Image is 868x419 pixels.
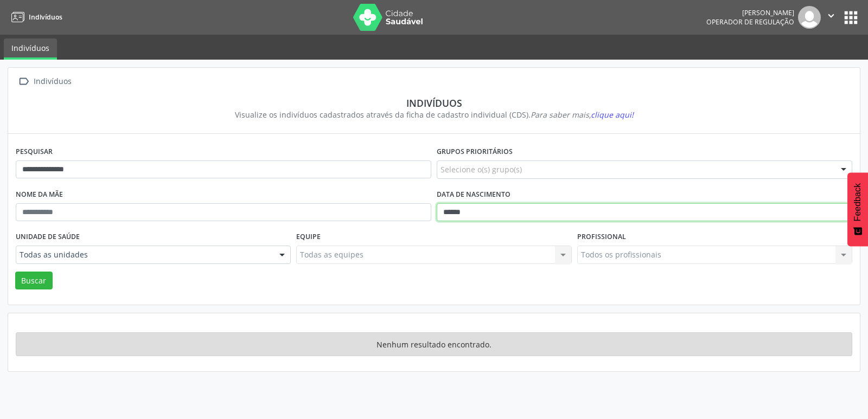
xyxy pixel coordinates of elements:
[23,109,845,120] div: Visualize os indivíduos cadastrados através da ficha de cadastro individual (CDS).
[577,229,626,246] label: Profissional
[16,229,80,246] label: Unidade de saúde
[15,272,53,290] button: Buscar
[16,74,73,89] a:  Indivíduos
[16,144,53,160] label: Pesquisar
[706,8,794,17] div: [PERSON_NAME]
[29,12,62,22] span: Indivíduos
[20,249,269,260] span: Todas as unidades
[841,8,860,27] button: apps
[437,144,513,160] label: Grupos prioritários
[8,8,62,26] a: Indivíduos
[16,332,852,356] div: Nenhum resultado encontrado.
[825,10,837,22] i: 
[296,229,321,246] label: Equipe
[706,17,794,27] span: Operador de regulação
[853,183,863,221] span: Feedback
[531,109,634,120] i: Para saber mais,
[23,97,845,109] div: Indivíduos
[16,186,63,203] label: Nome da mãe
[4,38,57,60] a: Indivíduos
[821,6,841,29] button: 
[441,164,522,175] span: Selecione o(s) grupo(s)
[437,186,510,203] label: Data de nascimento
[798,6,821,29] img: img
[16,74,31,89] i: 
[847,172,868,246] button: Feedback - Mostrar pesquisa
[591,109,634,120] span: clique aqui!
[31,74,73,89] div: Indivíduos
